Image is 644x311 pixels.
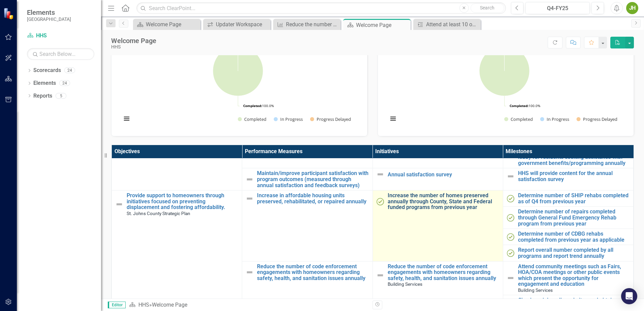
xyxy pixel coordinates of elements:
[480,5,494,10] span: Search
[243,103,274,108] text: 100.0%
[507,214,515,222] img: Completed
[136,2,506,14] input: Search ClearPoint...
[257,264,369,281] a: Reduce the number of code enforcement engagements with homeowners regarding safety, health, and s...
[257,170,369,188] a: Maintain/improve participant satisfaction with program outcomes (measured through annual satisfac...
[376,170,384,178] img: Not Defined
[373,191,503,261] td: Double-Click to Edit Right Click for Context Menu
[146,20,199,29] div: Welcome Page
[118,28,358,129] svg: Interactive chart
[243,103,262,108] tspan: Completed:
[138,302,149,308] a: HHS
[503,229,633,245] td: Double-Click to Edit Right Click for Context Menu
[111,37,156,44] div: Welcome Page
[27,16,71,22] small: [GEOGRAPHIC_DATA]
[376,271,384,279] img: Not Defined
[356,21,409,29] div: Welcome Page
[388,172,500,178] a: Annual satisfaction survey
[503,207,633,229] td: Double-Click to Edit Right Click for Context Menu
[135,20,199,29] a: Welcome Page
[246,268,254,276] img: Not Defined
[108,302,126,308] span: Editor
[213,46,263,96] path: Completed, 4.
[246,195,254,203] img: Not Defined
[528,4,587,12] div: Q4-FY25
[257,193,369,204] a: Increase in affordable housing units preserved, rehabilitated, or repaired annually
[503,261,633,295] td: Double-Click to Edit Right Click for Context Menu
[3,8,15,20] img: ClearPoint Strategy
[426,20,479,29] div: Attend at least 10 outreach events monthly
[376,198,384,206] img: Completed
[518,247,630,259] a: Report overall number completed by all programs and report trend annually
[415,20,479,29] a: Attend at least 10 outreach events monthly
[540,116,569,122] button: Show In Progress
[33,92,52,100] a: Reports
[626,2,638,14] button: JH
[621,288,637,304] div: Open Intercom Messenger
[33,67,61,74] a: Scorecards
[518,231,630,243] a: Determine number of CDBG rehabs completed from previous year as applicable
[503,168,633,191] td: Double-Click to Edit Right Click for Context Menu
[310,116,352,122] button: Show Progress Delayed
[518,287,553,293] span: Building Services
[510,103,528,108] tspan: Completed:
[246,175,254,183] img: Not Defined
[27,48,94,60] input: Search Below...
[274,116,303,122] button: Show In Progress
[286,20,339,29] div: Reduce the number of code enforcement engagements with homeowners regarding safety, health, and s...
[238,116,266,122] button: Show Completed
[27,8,71,16] span: Elements
[385,28,627,129] div: Chart. Highcharts interactive chart.
[129,301,367,309] div: »
[388,114,398,124] button: View chart menu, Chart
[122,114,131,124] button: View chart menu, Chart
[518,264,630,287] a: Attend community meetings such as Fairs, HOA/COA meetings or other public events which present th...
[64,68,75,73] div: 24
[115,200,123,208] img: Not Defined
[507,172,515,180] img: Not Defined
[275,20,339,29] a: Reduce the number of code enforcement engagements with homeowners regarding safety, health, and s...
[479,46,529,96] path: Completed, 21.
[388,193,500,210] a: Increase the number of homes preserved annually through County, State and Federal funded programs...
[56,93,66,99] div: 5
[205,20,269,29] a: Updater Workspace
[525,2,590,14] button: Q4-FY25
[471,3,504,13] button: Search
[507,233,515,241] img: Completed
[507,195,515,203] img: Completed
[111,44,156,49] div: HHS
[518,148,630,166] a: Determine foot traffic through Social Services lobby for residents seeking assistance with govern...
[27,32,94,40] a: HHS
[510,103,540,108] text: 100.0%
[518,193,630,204] a: Determine number of SHIP rehabs completed as of Q4 from previous year
[518,209,630,227] a: Determine number of repairs completed through General Fund Emergency Rehab program from previous ...
[504,116,533,122] button: Show Completed
[242,191,373,261] td: Double-Click to Edit Right Click for Context Menu
[388,281,422,287] span: Building Services
[507,249,515,257] img: Completed
[33,79,56,87] a: Elements
[127,193,238,210] a: Provide support to homeowners through initiatives focused on preventing displacement and fosterin...
[152,302,187,308] div: Welcome Page
[127,211,190,216] span: St. Johns County Strategic Plan
[577,116,618,122] button: Show Progress Delayed
[385,28,624,129] svg: Interactive chart
[59,80,70,86] div: 24
[503,245,633,261] td: Double-Click to Edit Right Click for Context Menu
[216,20,269,29] div: Updater Workspace
[388,264,500,281] a: Reduce the number of code enforcement engagements with homeowners regarding safety, health, and s...
[507,274,515,282] img: Not Defined
[373,168,503,191] td: Double-Click to Edit Right Click for Context Menu
[503,191,633,207] td: Double-Click to Edit Right Click for Context Menu
[118,28,360,129] div: Chart. Highcharts interactive chart.
[242,168,373,191] td: Double-Click to Edit Right Click for Context Menu
[518,170,630,182] a: HHS will provide content for the annual satisfaction survey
